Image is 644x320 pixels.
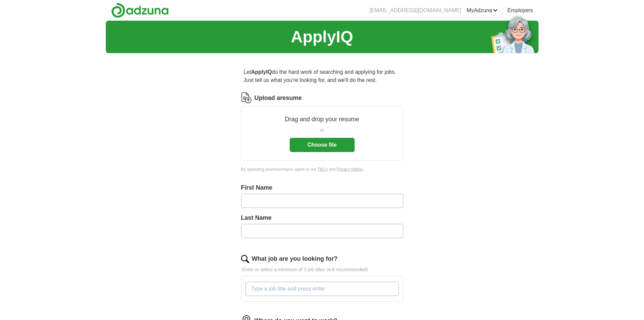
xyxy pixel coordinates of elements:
[111,3,169,18] img: Adzuna logo
[241,92,252,103] img: CV Icon
[507,6,533,15] a: Employers
[241,183,403,192] label: First Name
[241,65,403,87] p: Let do the hard work of searching and applying for jobs. Just tell us what you're looking for, an...
[369,6,461,15] li: [EMAIL_ADDRESS][DOMAIN_NAME]
[317,167,328,172] a: T&Cs
[285,115,359,124] p: Drag and drop your resume
[252,254,338,263] label: What job are you looking for?
[337,167,363,172] a: Privacy Notice
[241,166,403,172] div: By uploading your resume you agree to our and .
[255,93,302,103] label: Upload a resume
[291,25,353,49] h1: ApplyIQ
[467,6,498,15] a: MyAdzuna
[241,255,249,263] img: search.png
[245,282,399,296] input: Type a job title and press enter
[251,69,272,75] strong: ApplyIQ
[320,127,324,134] span: or
[290,138,355,152] button: Choose file
[241,213,403,222] label: Last Name
[241,266,403,273] p: Enter or select a minimum of 3 job titles (4-8 recommended)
